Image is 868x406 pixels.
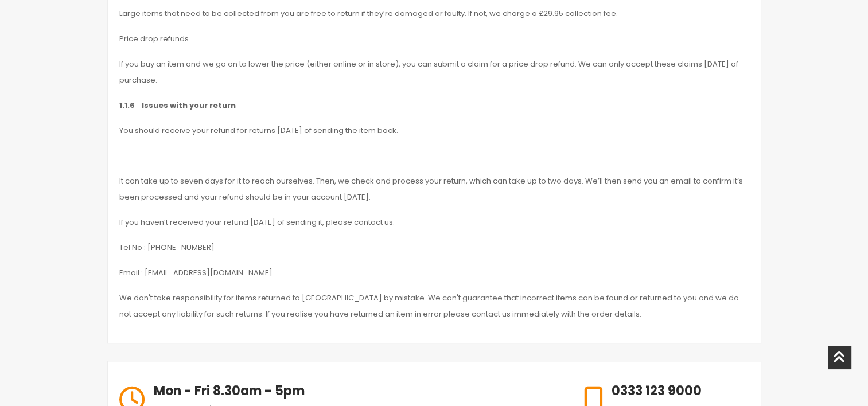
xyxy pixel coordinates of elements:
[119,100,236,111] strong: 1.1.6 Issues with your return
[119,173,749,205] p: It can take up to seven days for it to reach ourselves. Then, we check and process your return, w...
[119,123,749,139] p: You should receive your refund for returns [DATE] of sending the item back.
[612,381,749,400] h6: 0333 123 9000
[154,381,305,400] h6: Mon - Fri 8.30am - 5pm
[119,240,749,256] p: Tel No : [PHONE_NUMBER]
[119,290,749,322] p: We don't take responsibility for items returned to [GEOGRAPHIC_DATA] by mistake. We can't guarant...
[119,56,749,88] p: If you buy an item and we go on to lower the price (either online or in store), you can submit a ...
[119,31,749,47] p: Price drop refunds
[119,6,749,22] p: Large items that need to be collected from you are free to return if they’re damaged or faulty. I...
[119,214,749,231] p: If you haven’t received your refund [DATE] of sending it, please contact us:
[119,265,749,281] p: Email : [EMAIL_ADDRESS][DOMAIN_NAME]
